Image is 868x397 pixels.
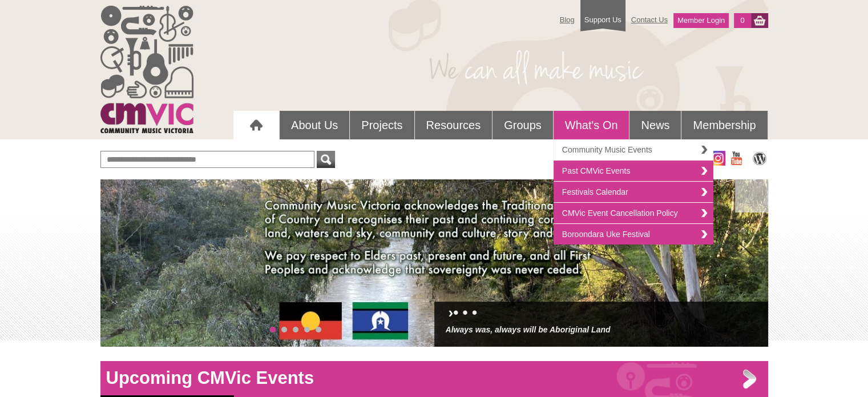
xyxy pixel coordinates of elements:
[554,182,713,203] a: Festivals Calendar
[415,111,492,139] a: Resources
[554,139,713,161] a: Community Music Events
[280,111,349,139] a: About Us
[710,151,725,166] img: icon-instagram.png
[681,111,767,139] a: Membership
[446,307,757,324] h2: ›
[625,10,673,30] a: Contact Us
[554,224,713,244] a: Boroondara Uke Festival
[350,111,414,139] a: Projects
[492,111,553,139] a: Groups
[453,304,477,321] a: • • •
[100,6,193,133] img: cmvic_logo.png
[751,151,768,166] img: CMVic Blog
[629,111,681,139] a: News
[554,203,713,224] a: CMVic Event Cancellation Policy
[734,13,750,28] a: 0
[446,325,611,334] a: Always was, always will be Aboriginal Land
[100,367,768,390] h1: Upcoming CMVic Events
[554,111,629,139] a: What's On
[554,161,713,182] a: Past CMVic Events
[554,10,580,30] a: Blog
[673,13,729,28] a: Member Login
